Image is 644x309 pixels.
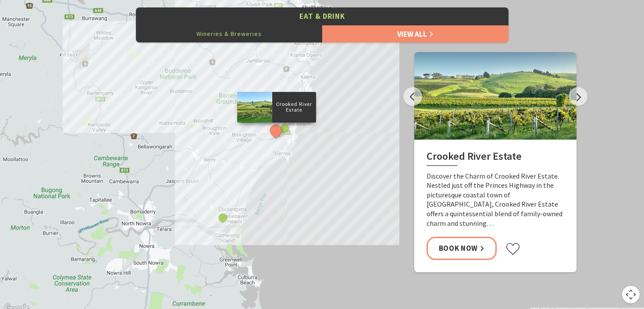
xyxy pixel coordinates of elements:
[267,123,284,139] button: See detail about Crooked River Estate
[136,25,322,42] button: Wineries & Breweries
[427,172,564,228] p: Discover the Charm of Crooked River Estate. Nestled just off the Princes Highway in the picturesq...
[505,242,520,256] button: Click to favourite Crooked River Estate
[136,7,509,25] button: Eat & Drink
[322,25,509,42] a: View All
[427,237,497,260] a: Book Now
[217,212,228,223] button: See detail about Coolangatta Estate
[403,87,422,106] button: Previous
[427,150,564,166] h2: Crooked River Estate
[622,286,640,303] button: Map camera controls
[272,100,316,114] p: Crooked River Estate
[278,123,290,134] button: See detail about Stoic Brewing
[569,87,587,106] button: Next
